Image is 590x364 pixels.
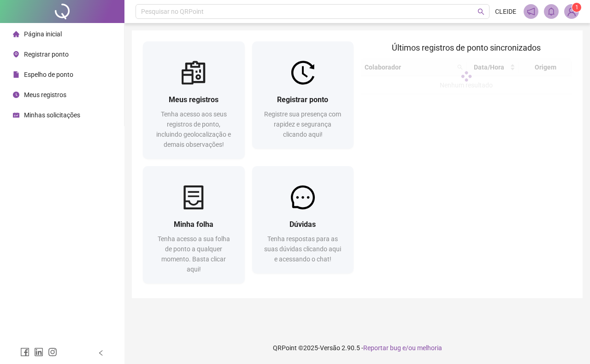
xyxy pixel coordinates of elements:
[575,4,578,11] span: 1
[478,8,484,15] span: search
[48,347,57,357] span: instagram
[158,235,230,273] span: Tenha acesso a sua folha de ponto a qualquer momento. Basta clicar aqui!
[24,111,80,119] span: Minhas solicitações
[252,166,354,273] a: DúvidasTenha respostas para as suas dúvidas clicando aqui e acessando o chat!
[363,344,442,352] span: Reportar bug e/ou melhoria
[527,7,535,16] span: notification
[174,220,213,229] span: Minha folha
[24,51,69,58] span: Registrar ponto
[13,31,19,37] span: home
[124,332,590,364] footer: QRPoint © 2025 - 2.90.5 -
[24,71,73,78] span: Espelho de ponto
[565,5,578,18] img: 90394
[13,112,19,118] span: schedule
[547,7,555,16] span: bell
[143,41,245,159] a: Meus registrosTenha acesso aos seus registros de ponto, incluindo geolocalização e demais observa...
[34,347,43,357] span: linkedin
[572,3,581,12] sup: Atualize o seu contato no menu Meus Dados
[13,92,19,98] span: clock-circle
[20,347,29,357] span: facebook
[277,95,328,104] span: Registrar ponto
[13,51,19,58] span: environment
[495,6,516,17] span: CLEIDE
[24,91,66,98] span: Meus registros
[98,350,104,356] span: left
[143,166,245,283] a: Minha folhaTenha acesso a sua folha de ponto a qualquer momento. Basta clicar aqui!
[13,71,19,78] span: file
[24,30,62,38] span: Página inicial
[289,220,316,229] span: Dúvidas
[264,235,341,263] span: Tenha respostas para as suas dúvidas clicando aqui e acessando o chat!
[252,41,354,149] a: Registrar pontoRegistre sua presença com rapidez e segurança clicando aqui!
[320,344,340,352] span: Versão
[156,110,231,148] span: Tenha acesso aos seus registros de ponto, incluindo geolocalização e demais observações!
[392,43,541,52] span: Últimos registros de ponto sincronizados
[169,95,218,104] span: Meus registros
[264,110,341,138] span: Registre sua presença com rapidez e segurança clicando aqui!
